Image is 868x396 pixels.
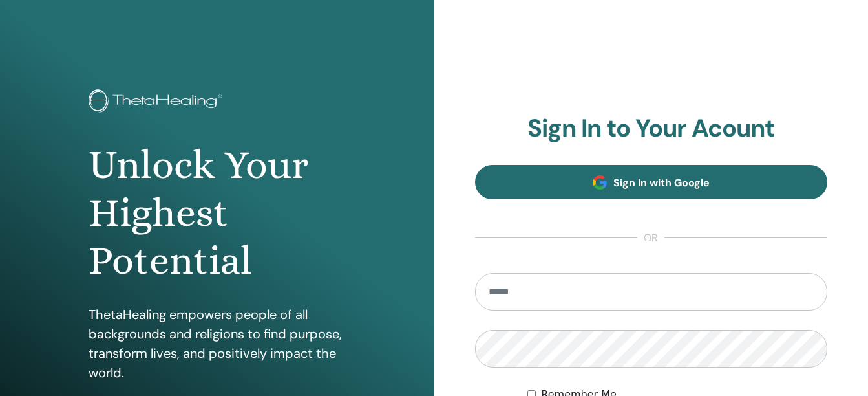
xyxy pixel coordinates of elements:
[475,165,828,199] a: Sign In with Google
[637,230,664,246] span: or
[89,141,346,285] h1: Unlock Your Highest Potential
[89,305,346,382] p: ThetaHealing empowers people of all backgrounds and religions to find purpose, transform lives, a...
[613,176,710,190] span: Sign In with Google
[475,114,828,144] h2: Sign In to Your Acount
